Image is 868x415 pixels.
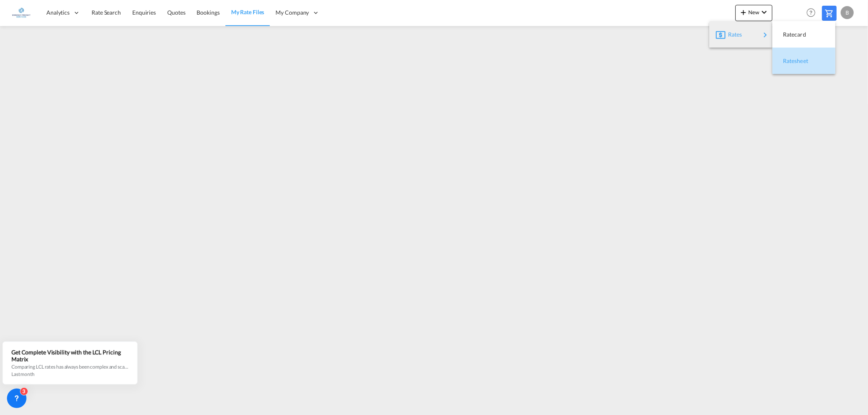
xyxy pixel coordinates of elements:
span: Rates [728,26,738,43]
span: Ratecard [783,26,792,43]
span: Ratesheet [783,53,792,69]
div: Ratecard [779,24,829,45]
md-icon: icon-chevron-right [761,30,770,40]
div: Ratesheet [779,51,829,71]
